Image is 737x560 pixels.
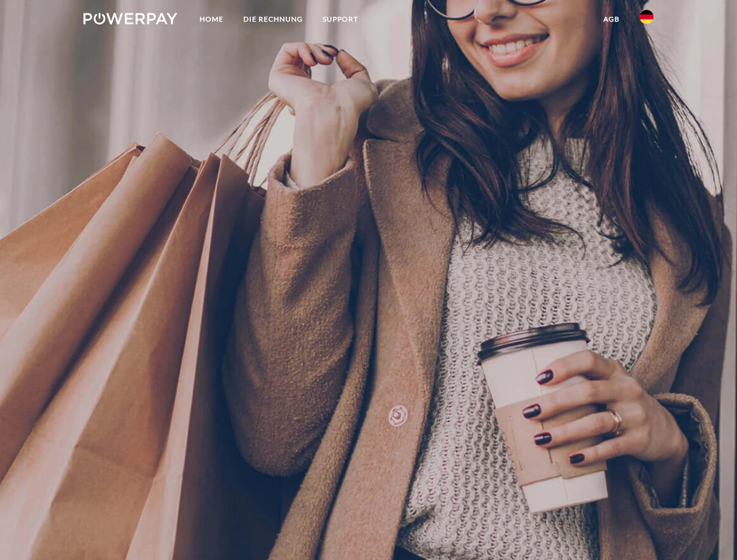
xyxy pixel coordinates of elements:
[233,9,313,30] a: DIE RECHNUNG
[593,9,630,30] a: agb
[83,13,177,24] img: logo-powerpay-white.svg
[640,10,654,24] img: de
[313,9,368,30] a: SUPPORT
[190,9,233,30] a: Home
[690,513,728,551] iframe: Button to launch messaging window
